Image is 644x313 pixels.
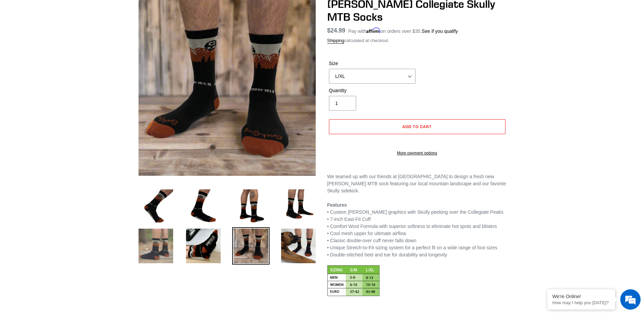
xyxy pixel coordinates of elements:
[329,150,505,156] a: More payment options
[402,124,432,129] span: Add to cart
[327,173,507,194] div: We teamed up with our friends at [GEOGRAPHIC_DATA] to design a fresh new [PERSON_NAME] MTB sock f...
[552,300,610,305] p: How may I help you today?
[45,38,124,47] div: Chat with us now
[232,227,270,265] img: Load image into Gallery viewer, Canfield-Collegiate-Skully-MTB-Socks
[232,188,270,225] img: Load image into Gallery viewer, Canfield Collegiate Skully Socks
[366,27,381,33] span: Affirm
[7,37,18,47] div: Navigation go back
[185,227,222,265] img: Load image into Gallery viewer, Canfield Collegiate Skully Socks
[327,38,345,44] a: Shipping
[137,188,174,225] img: Load image into Gallery viewer, Canfield Collegiate Skully Socks
[39,85,94,154] span: We're online!
[422,28,458,34] a: See if you qualify - Learn more about Affirm Financing (opens in modal)
[327,37,507,44] div: calculated at checkout.
[280,188,317,225] img: Load image into Gallery viewer, Canfield Bikes MTB Socks
[22,34,39,51] img: d_696896380_company_1647369064580_696896380
[111,3,128,20] div: Minimize live chat window
[3,185,129,209] textarea: Type your message and hit 'Enter'
[280,227,317,265] img: Load image into Gallery viewer, Canfield-Collegiate-Skully-MTB-Sock-Esther-Boxer-photo-bomb
[327,194,507,258] p: • Custom [PERSON_NAME] graphics with Skully peeking over the Collegiate Peaks • 7-inch East-Fit C...
[329,119,505,134] button: Add to cart
[348,26,458,35] p: Pay with on orders over $35.
[327,202,347,208] strong: Features
[327,27,346,34] span: $24.99
[137,227,174,265] img: Load image into Gallery viewer, Canfield Bikes MTB Socks
[329,87,416,94] label: Quantity
[185,188,222,225] img: Load image into Gallery viewer, Canfield Bikes MTB Socks
[552,294,610,299] div: We're Online!
[329,60,416,67] label: Size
